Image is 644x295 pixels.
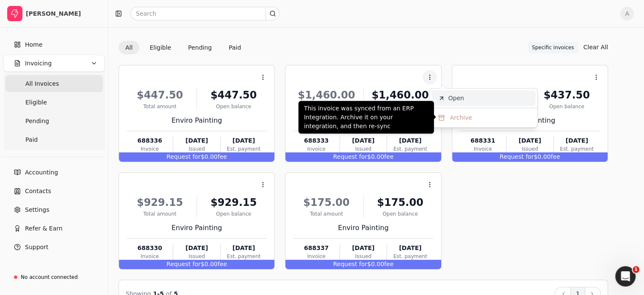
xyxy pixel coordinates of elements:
[3,36,105,53] a: Home
[293,87,359,103] div: $1,460.00
[367,210,434,218] div: Open balance
[166,261,201,267] span: Request for
[119,41,248,54] div: Invoice filter options
[333,153,368,160] span: Request for
[127,195,193,210] div: $929.15
[387,253,433,260] div: Est. payment
[173,136,220,145] div: [DATE]
[367,195,434,210] div: $175.00
[620,7,634,20] button: A
[340,244,387,253] div: [DATE]
[222,41,248,54] button: Paid
[173,244,220,253] div: [DATE]
[5,131,103,148] a: Paid
[340,145,387,153] div: Issued
[119,152,274,162] div: $0.00
[293,223,433,233] div: Enviro Painting
[200,210,267,218] div: Open balance
[127,103,193,110] div: Total amount
[293,145,339,153] div: Invoice
[285,260,441,269] div: $0.00
[551,153,560,160] span: fee
[384,153,393,160] span: fee
[173,145,220,153] div: Issued
[293,195,359,210] div: $175.00
[299,101,434,134] div: This invoice was synced from an ERP Integration. Archive it on your integration, and then re-sync
[3,201,105,218] a: Settings
[119,41,139,54] button: All
[384,261,393,267] span: fee
[130,7,279,20] input: Search
[583,40,608,54] button: Clear All
[127,145,173,153] div: Invoice
[450,113,472,122] span: Archive
[460,136,506,145] div: 688331
[166,153,201,160] span: Request for
[218,261,227,267] span: fee
[127,115,267,126] div: Enviro Painting
[340,136,387,145] div: [DATE]
[218,153,227,160] span: fee
[26,9,101,18] div: [PERSON_NAME]
[293,136,339,145] div: 688333
[452,152,608,162] div: $0.00
[3,55,105,72] button: Invoicing
[633,266,639,273] span: 1
[500,153,534,160] span: Request for
[293,103,359,110] div: Total amount
[333,261,368,267] span: Request for
[528,42,578,53] button: Specific invoices
[460,145,506,153] div: Invoice
[3,270,105,285] a: No account connected
[285,152,441,162] div: $0.00
[448,94,464,103] span: Open
[127,136,173,145] div: 688336
[25,168,58,177] span: Accounting
[3,239,105,256] button: Support
[293,115,433,126] div: Enviro Painting
[3,183,105,199] a: Contacts
[3,164,105,181] a: Accounting
[143,41,178,54] button: Eligible
[127,210,193,218] div: Total amount
[25,98,47,107] span: Eligible
[21,273,78,281] div: No account connected
[506,145,553,153] div: Issued
[25,79,59,88] span: All Invoices
[25,59,52,68] span: Invoicing
[221,136,267,145] div: [DATE]
[533,87,600,103] div: $437.50
[293,210,359,218] div: Total amount
[221,253,267,260] div: Est. payment
[460,87,526,103] div: $437.50
[387,136,433,145] div: [DATE]
[532,44,574,51] span: Specific invoices
[127,87,193,103] div: $447.50
[25,224,63,233] span: Refer & Earn
[615,266,636,287] iframe: Intercom live chat
[3,220,105,237] button: Refer & Earn
[127,253,173,260] div: Invoice
[554,136,600,145] div: [DATE]
[181,41,218,54] button: Pending
[533,103,600,110] div: Open balance
[127,223,267,233] div: Enviro Painting
[25,117,49,126] span: Pending
[5,112,103,129] a: Pending
[25,40,42,49] span: Home
[173,253,220,260] div: Issued
[200,195,267,210] div: $929.15
[200,103,267,110] div: Open balance
[221,244,267,253] div: [DATE]
[367,87,434,103] div: $1,460.00
[127,244,173,253] div: 688330
[25,205,49,214] span: Settings
[5,75,103,92] a: All Invoices
[293,244,339,253] div: 688337
[506,136,553,145] div: [DATE]
[25,135,38,144] span: Paid
[119,260,274,269] div: $0.00
[221,145,267,153] div: Est. payment
[25,243,48,252] span: Support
